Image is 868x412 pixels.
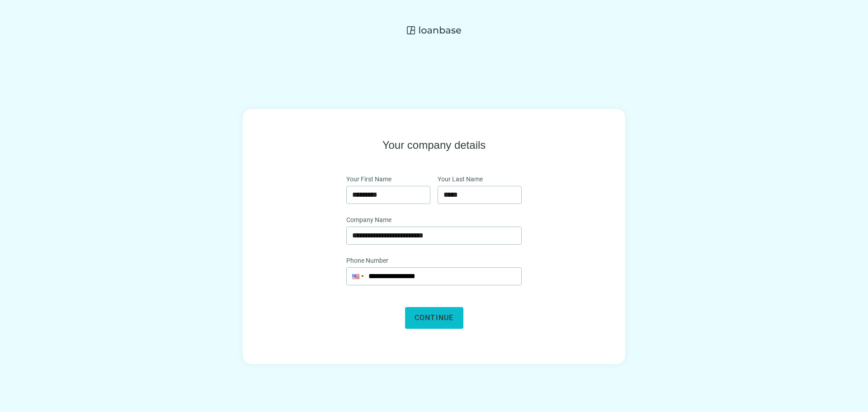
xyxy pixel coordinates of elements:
h1: Your company details [382,138,486,152]
span: Your Last Name [438,174,483,184]
span: Company Name [346,215,392,225]
span: Your First Name [346,174,392,184]
span: Continue [415,313,454,322]
span: Phone Number [346,256,388,265]
div: United States: + 1 [347,268,364,285]
button: Continue [405,307,463,329]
